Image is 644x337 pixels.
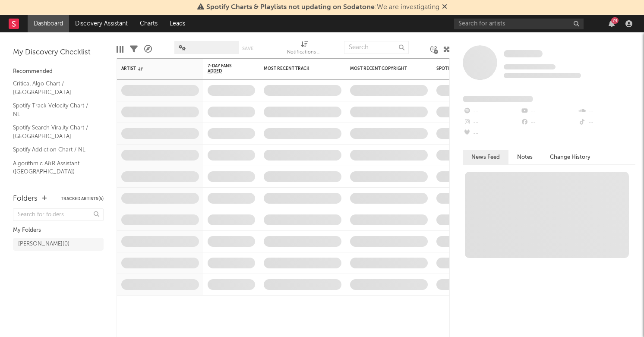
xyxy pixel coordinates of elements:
div: Edit Columns [117,37,123,62]
div: 74 [611,17,619,24]
button: News Feed [463,150,508,164]
a: Spotify Track Velocity Chart / NL [13,101,95,119]
div: Notifications (Artist) [287,37,322,62]
div: -- [463,117,520,128]
div: Most Recent Track [264,66,328,71]
a: Critical Algo Chart / [GEOGRAPHIC_DATA] [13,79,95,97]
div: -- [520,117,578,128]
a: Spotify Addiction Chart / NL [13,145,95,154]
div: -- [463,128,520,139]
div: A&R Pipeline [144,37,152,62]
div: -- [578,117,635,128]
span: Spotify Charts & Playlists not updating on Sodatone [206,4,375,11]
div: [PERSON_NAME] ( 0 ) [18,239,69,249]
span: Fans Added by Platform [463,96,533,102]
div: My Folders [13,225,104,236]
a: Some Artist [504,50,543,58]
button: Tracked Artists(5) [61,197,104,201]
span: Tracking Since: [DATE] [504,64,556,69]
input: Search... [344,41,409,54]
span: 0 fans last week [504,73,581,78]
a: Spotify Search Virality Chart / [GEOGRAPHIC_DATA] [13,123,95,141]
input: Search for artists [454,19,584,29]
div: Artist [121,66,186,71]
button: Change History [541,150,599,164]
span: 7-Day Fans Added [208,63,242,74]
span: Dismiss [442,4,447,11]
div: Notifications (Artist) [287,47,322,58]
div: Recommended [13,66,104,77]
div: -- [463,106,520,117]
button: Save [242,46,253,51]
div: Spotify Monthly Listeners [436,66,501,71]
div: Folders [13,194,38,204]
a: Dashboard [28,15,69,32]
a: Leads [164,15,191,32]
span: Some Artist [504,50,543,57]
a: Discovery Assistant [69,15,134,32]
button: 74 [609,20,615,27]
a: [PERSON_NAME](0) [13,238,104,251]
div: Most Recent Copyright [350,66,415,71]
a: Algorithmic A&R Assistant ([GEOGRAPHIC_DATA]) [13,159,95,176]
span: : We are investigating [206,4,439,11]
div: -- [578,106,635,117]
button: Notes [508,150,541,164]
div: My Discovery Checklist [13,47,104,58]
a: Charts [134,15,164,32]
input: Search for folders... [13,208,104,221]
div: Filters [130,37,138,62]
div: -- [520,106,578,117]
